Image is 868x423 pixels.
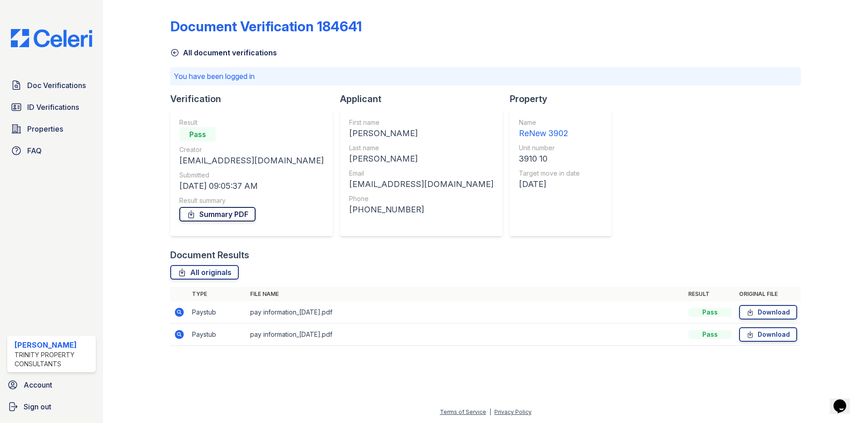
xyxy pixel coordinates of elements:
[4,376,99,394] a: Account
[179,127,216,142] div: Pass
[494,408,532,415] a: Privacy Policy
[15,339,92,350] div: [PERSON_NAME]
[7,98,96,116] a: ID Verifications
[7,142,96,160] a: FAQ
[27,80,86,91] span: Doc Verifications
[349,127,493,140] div: [PERSON_NAME]
[349,152,493,165] div: [PERSON_NAME]
[7,120,96,138] a: Properties
[519,118,580,127] div: Name
[247,301,685,324] td: pay information_[DATE].pdf
[685,287,735,301] th: Result
[27,145,42,156] span: FAQ
[247,287,685,301] th: File name
[735,287,801,301] th: Original file
[688,308,732,317] div: Pass
[519,169,580,178] div: Target move in date
[174,71,797,82] p: You have been logged in
[489,408,491,415] div: |
[179,180,324,192] div: [DATE] 09:05:37 AM
[519,143,580,152] div: Unit number
[739,305,797,320] a: Download
[4,398,99,416] a: Sign out
[519,178,580,191] div: [DATE]
[349,194,493,203] div: Phone
[15,350,92,369] div: Trinity Property Consultants
[7,76,96,94] a: Doc Verifications
[170,18,362,34] div: Document Verification 184641
[688,330,732,339] div: Pass
[519,118,580,140] a: Name ReNew 3902
[179,196,324,205] div: Result summary
[349,143,493,152] div: Last name
[519,127,580,140] div: ReNew 3902
[349,178,493,191] div: [EMAIL_ADDRESS][DOMAIN_NAME]
[188,287,247,301] th: Type
[188,301,247,324] td: Paystub
[170,47,277,58] a: All document verifications
[247,324,685,346] td: pay information_[DATE].pdf
[179,145,324,154] div: Creator
[349,118,493,127] div: First name
[27,123,63,134] span: Properties
[179,118,324,127] div: Result
[179,171,324,180] div: Submitted
[739,327,797,342] a: Download
[510,93,619,105] div: Property
[340,93,510,105] div: Applicant
[349,169,493,178] div: Email
[830,387,859,414] iframe: chat widget
[170,93,340,105] div: Verification
[170,249,249,261] div: Document Results
[188,324,247,346] td: Paystub
[24,379,52,390] span: Account
[519,152,580,165] div: 3910 10
[27,102,79,113] span: ID Verifications
[179,154,324,167] div: [EMAIL_ADDRESS][DOMAIN_NAME]
[179,207,256,221] a: Summary PDF
[4,29,99,47] img: CE_Logo_Blue-a8612792a0a2168367f1c8372b55b34899dd931a85d93a1a3d3e32e68fde9ad4.png
[170,265,239,280] a: All originals
[349,203,493,216] div: [PHONE_NUMBER]
[24,401,51,412] span: Sign out
[440,408,486,415] a: Terms of Service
